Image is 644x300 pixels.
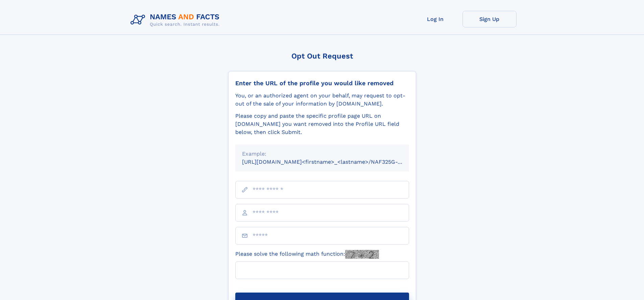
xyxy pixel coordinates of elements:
[235,112,409,136] div: Please copy and paste the specific profile page URL on [DOMAIN_NAME] you want removed into the Pr...
[242,159,422,165] small: [URL][DOMAIN_NAME]<firstname>_<lastname>/NAF325G-xxxxxxxx
[235,250,379,259] label: Please solve the following math function:
[228,52,416,60] div: Opt Out Request
[128,11,225,29] img: Logo Names and Facts
[462,11,517,27] a: Sign Up
[408,11,462,27] a: Log In
[242,150,402,158] div: Example:
[235,92,409,108] div: You, or an authorized agent on your behalf, may request to opt-out of the sale of your informatio...
[235,79,409,87] div: Enter the URL of the profile you would like removed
